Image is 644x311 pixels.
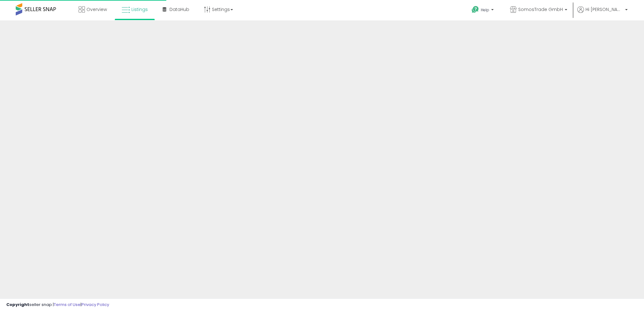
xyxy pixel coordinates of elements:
span: Hi [PERSON_NAME] [586,6,623,13]
span: Listings [131,6,148,13]
i: Get Help [471,6,479,13]
a: Hi [PERSON_NAME] [577,6,628,20]
span: Overview [86,6,107,13]
span: DataHub [169,6,189,13]
a: Help [467,1,500,20]
span: Help [481,7,489,13]
span: SomosTrade GmbH [518,6,563,13]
